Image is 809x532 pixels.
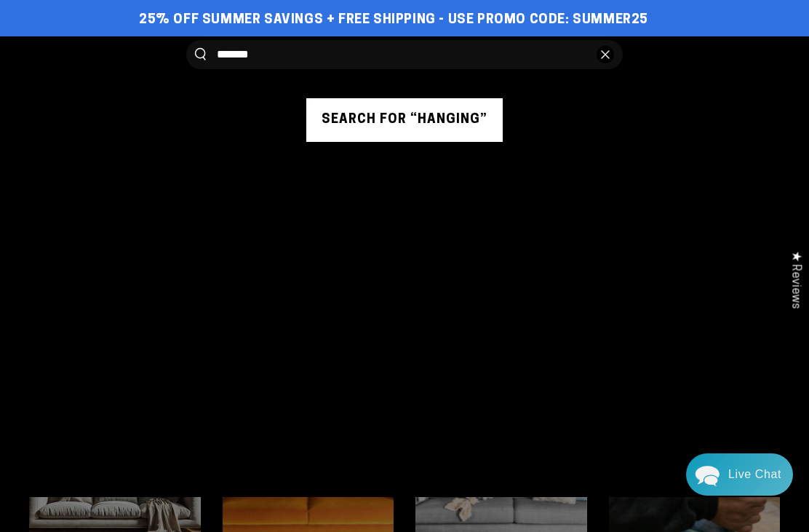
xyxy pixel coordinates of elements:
[306,98,503,142] button: Search for “hanging”
[686,453,793,496] div: Chat widget toggle
[781,239,809,320] div: Click to open Judge.me floating reviews tab
[195,48,206,60] button: Search our site
[139,12,648,28] span: 25% off Summer Savings + Free Shipping - Use Promo Code: SUMMER25
[728,453,781,496] div: Contact Us Directly
[597,46,614,63] button: Close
